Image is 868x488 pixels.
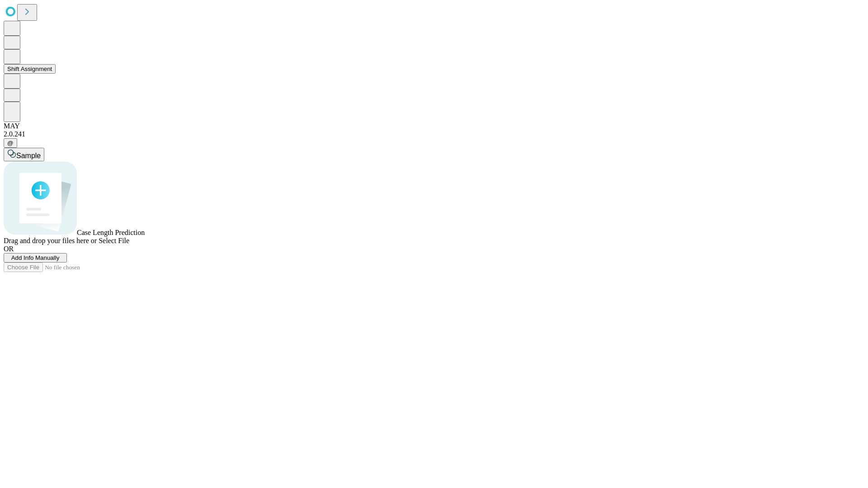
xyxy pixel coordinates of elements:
[4,64,56,74] button: Shift Assignment
[4,245,14,253] span: OR
[4,130,864,138] div: 2.0.241
[4,138,17,148] button: @
[4,148,44,161] button: Sample
[77,229,145,236] span: Case Length Prediction
[11,254,60,261] span: Add Info Manually
[4,253,67,263] button: Add Info Manually
[4,237,97,244] span: Drag and drop your files here or
[7,140,14,146] span: @
[4,122,864,130] div: MAY
[99,237,129,244] span: Select File
[16,152,41,160] span: Sample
